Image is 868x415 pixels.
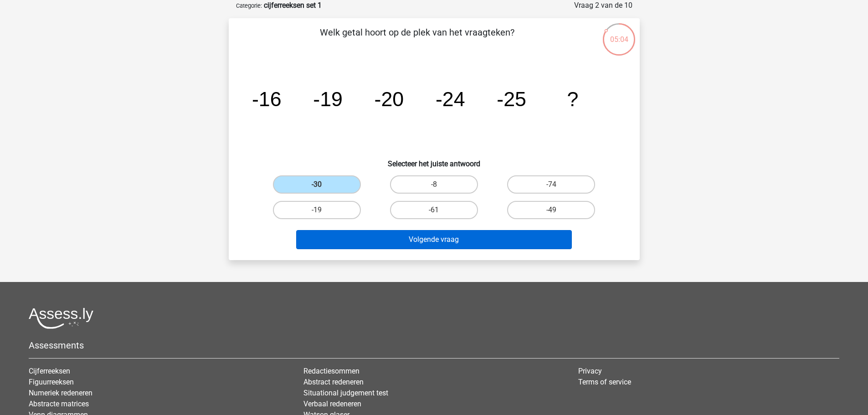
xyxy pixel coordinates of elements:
[303,389,388,397] a: Situational judgement test
[497,87,526,110] tspan: -25
[507,201,595,219] label: -49
[578,378,631,386] a: Terms of service
[435,87,465,110] tspan: -24
[567,87,578,110] tspan: ?
[29,367,70,375] a: Cijferreeksen
[264,1,322,10] strong: cijferreeksen set 1
[303,367,360,375] a: Redactiesommen
[236,2,262,9] small: Categorie:
[29,389,92,397] a: Numeriek redeneren
[252,87,281,110] tspan: -16
[390,201,478,219] label: -61
[29,307,93,329] img: Assessly logo
[313,87,343,110] tspan: -19
[273,201,361,219] label: -19
[29,400,89,408] a: Abstracte matrices
[578,367,602,375] a: Privacy
[602,22,636,45] div: 05:04
[390,175,478,194] label: -8
[243,152,625,168] h6: Selecteer het juiste antwoord
[243,26,591,53] p: Welk getal hoort op de plek van het vraagteken?
[29,340,839,351] h5: Assessments
[296,230,572,249] button: Volgende vraag
[303,400,361,408] a: Verbaal redeneren
[374,87,404,110] tspan: -20
[273,175,361,194] label: -30
[303,378,364,386] a: Abstract redeneren
[29,378,74,386] a: Figuurreeksen
[507,175,595,194] label: -74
